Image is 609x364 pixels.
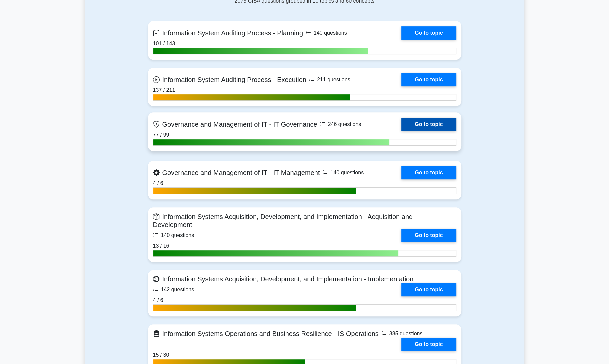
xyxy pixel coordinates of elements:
a: Go to topic [401,283,456,296]
a: Go to topic [401,166,456,179]
a: Go to topic [401,73,456,86]
a: Go to topic [401,26,456,40]
a: Go to topic [401,118,456,131]
a: Go to topic [401,229,456,242]
a: Go to topic [401,338,456,351]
